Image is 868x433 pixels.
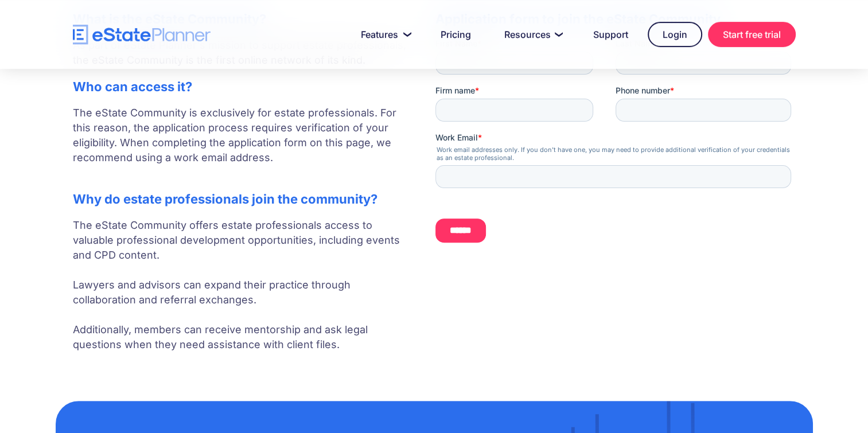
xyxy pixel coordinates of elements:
h2: Who can access it? [73,79,412,94]
a: Pricing [427,23,485,46]
iframe: Form 0 [435,38,796,251]
a: Login [648,22,702,47]
p: The eState Community is exclusively for estate professionals. For this reason, the application pr... [73,106,412,180]
h2: Why do estate professionals join the community? [73,192,412,206]
p: The eState Community offers estate professionals access to valuable professional development oppo... [73,218,412,352]
a: Features [347,23,421,46]
a: home [73,25,211,45]
a: Resources [491,23,574,46]
a: Support [579,23,642,46]
a: Start free trial [708,22,796,47]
